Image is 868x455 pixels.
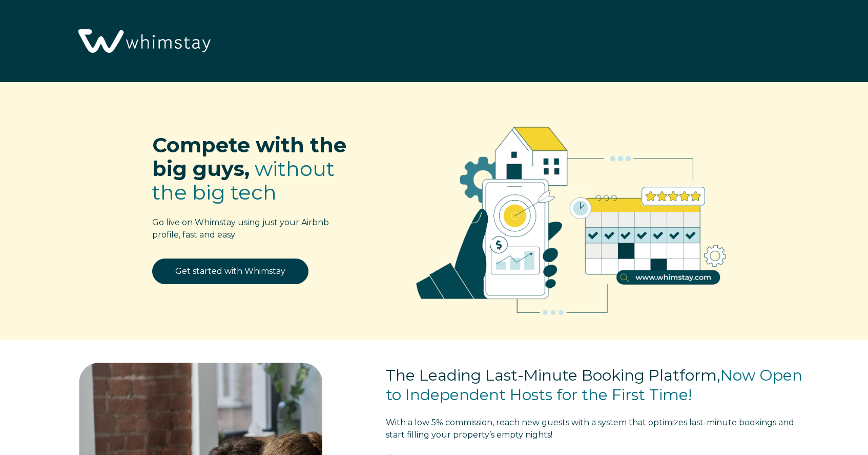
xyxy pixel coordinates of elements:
img: Whimstay Logo-02 1 [72,5,215,78]
span: Compete with the big guys, [152,132,346,181]
span: With a low 5% commission, reach new guests with a system that optimizes last-minute bookings and s [386,418,794,440]
span: Go live on Whimstay using just your Airbnb profile, fast and easy [152,217,329,240]
img: RBO Ilustrations-02 [391,97,752,334]
a: Get started with Whimstay [152,259,308,284]
span: tart filling your property’s empty nights! [386,418,794,440]
span: Now Open to Independent Hosts for the First Time! [386,366,802,404]
span: without the big tech [152,156,335,205]
span: The Leading Last-Minute Booking Platform, [386,366,720,385]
